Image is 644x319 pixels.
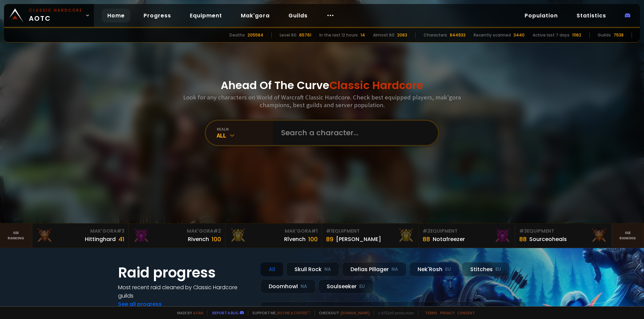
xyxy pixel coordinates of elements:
span: Support me, [248,310,311,315]
div: 11162 [572,32,581,38]
span: # 1 [311,228,318,234]
div: 7538 [613,32,624,38]
h3: Look for any characters on World of Warcraft Classic Hardcore. Check best equipped players, mak'g... [180,93,464,109]
div: 88 [519,235,527,244]
div: realm [217,127,273,132]
a: #3Equipment88Sourceoheals [515,224,612,248]
div: Guilds [598,32,611,38]
div: Almost 60 [373,32,394,38]
div: All [217,132,273,139]
a: a fan [193,310,203,315]
div: 100 [308,235,318,244]
span: Classic Hardcore [329,78,423,93]
div: Mak'Gora [133,228,221,235]
div: Recently scanned [474,32,511,38]
small: EU [445,266,451,273]
a: Privacy [440,310,454,315]
div: Hittinghard [85,235,116,243]
input: Search a character... [277,121,430,145]
a: Mak'Gora#3Hittinghard41 [32,224,129,248]
h1: Ahead Of The Curve [221,77,423,93]
div: All [260,262,283,276]
div: Deaths [229,32,245,38]
a: Mak'Gora#1Rîvench100 [225,224,322,248]
div: 14 [361,32,365,38]
a: #2Equipment88Notafreezer [419,224,515,248]
div: Notafreezer [433,235,465,243]
a: Progress [138,9,176,22]
a: Report a bug [212,310,238,315]
div: [PERSON_NAME] [336,235,381,243]
small: EU [495,266,501,273]
div: Stitches [462,262,509,276]
div: Soulseeker [318,279,373,294]
div: 844933 [450,32,466,38]
div: Equipment [519,228,607,235]
div: 88 [423,235,430,244]
div: Characters [424,32,447,38]
div: 65761 [299,32,311,38]
a: Home [102,9,130,22]
div: Active last 7 days [533,32,570,38]
div: Mak'Gora [229,228,318,235]
div: 3440 [514,32,525,38]
div: Defias Pillager [342,262,407,276]
div: Nek'Rosh [409,262,459,276]
span: # 1 [326,228,332,234]
a: Classic HardcoreAOTC [4,4,94,27]
span: Checkout [315,310,370,315]
span: v. d752d5 - production [374,310,414,315]
div: Equipment [326,228,414,235]
a: Mak'gora [235,9,275,22]
div: 100 [212,235,221,244]
div: In the last 12 hours [319,32,358,38]
small: NA [301,283,307,290]
a: #1Equipment89[PERSON_NAME] [322,224,419,248]
a: Guilds [283,9,313,22]
a: Buy me a coffee [277,310,311,315]
a: See all progress [118,300,162,308]
div: Rîvench [284,235,306,243]
a: Mak'Gora#2Rivench100 [129,224,225,248]
a: Equipment [184,9,227,22]
small: EU [359,283,365,290]
a: Consent [457,310,475,315]
span: # 3 [519,228,527,234]
div: Level 60 [280,32,297,38]
h4: Most recent raid cleaned by Classic Hardcore guilds [118,283,252,300]
div: Sourceoheals [529,235,567,243]
div: 89 [326,235,333,244]
a: Statistics [571,9,611,22]
a: Population [519,9,563,22]
div: Doomhowl [260,279,316,294]
a: [DOMAIN_NAME] [340,310,370,315]
a: Seeranking [612,224,644,248]
span: AOTC [29,7,83,23]
div: Rivench [188,235,209,243]
span: # 2 [213,228,221,234]
h1: Raid progress [118,262,252,283]
a: Terms [425,310,437,315]
span: Made by [173,310,203,315]
div: 41 [118,235,124,244]
div: 205584 [248,32,263,38]
div: Skull Rock [286,262,339,276]
div: Mak'Gora [36,228,124,235]
span: # 3 [117,228,124,234]
div: 2063 [397,32,407,38]
small: Classic Hardcore [29,7,83,13]
div: Equipment [423,228,511,235]
small: NA [324,266,331,273]
span: # 2 [423,228,430,234]
small: NA [391,266,398,273]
